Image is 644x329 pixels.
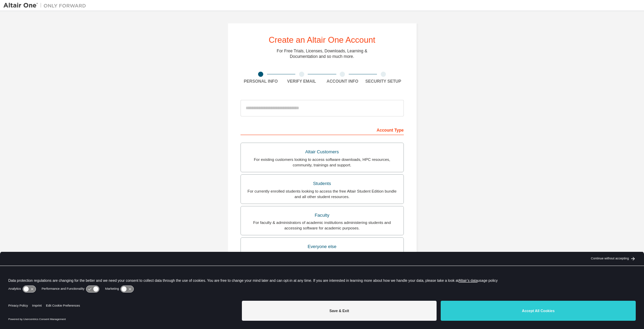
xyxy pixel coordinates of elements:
[322,79,363,84] div: Account Info
[245,242,399,251] div: Everyone else
[245,188,399,199] div: For currently enrolled students looking to access the free Altair Student Edition bundle and all ...
[245,210,399,220] div: Faculty
[363,79,404,84] div: Security Setup
[245,147,399,157] div: Altair Customers
[241,79,282,84] div: Personal Info
[245,220,399,231] div: For faculty & administrators of academic institutions administering students and accessing softwa...
[245,179,399,188] div: Students
[277,48,367,59] div: For Free Trials, Licenses, Downloads, Learning & Documentation and so much more.
[269,36,376,44] div: Create an Altair One Account
[3,2,90,9] img: Altair One
[245,157,399,168] div: For existing customers looking to access software downloads, HPC resources, community, trainings ...
[241,124,404,135] div: Account Type
[281,79,322,84] div: Verify Email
